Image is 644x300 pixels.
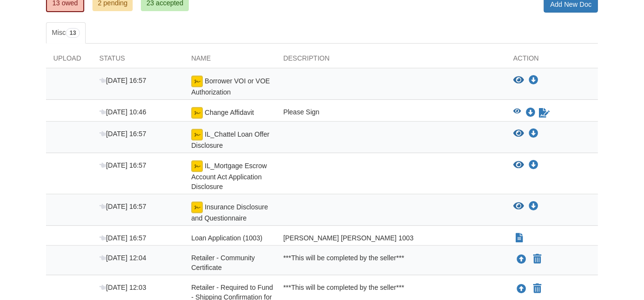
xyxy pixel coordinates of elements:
span: [DATE] 16:57 [99,130,146,138]
a: Download IL_Mortgage Escrow Account Act Application Disclosure [529,161,538,169]
div: Please Sign [276,107,506,119]
img: esign [191,160,203,172]
span: Insurance Disclosure and Questionnaire [191,203,268,222]
div: ***This will be completed by the seller*** [276,253,506,272]
a: Download Borrower VOI or VOE Authorization [529,77,538,84]
div: Status [92,53,184,68]
span: 13 [66,28,80,38]
div: Action [506,53,598,68]
span: Borrower VOI or VOE Authorization [191,77,270,96]
img: esign [191,76,203,87]
div: Description [276,53,506,68]
span: Loan Application (1003) [191,234,262,242]
span: [DATE] 16:57 [99,77,146,84]
div: Name [184,53,276,68]
a: Download Change Affidavit [526,109,536,117]
span: IL_Chattel Loan Offer Disclosure [191,130,270,149]
span: Change Affidavit [205,109,254,116]
button: Upload Retailer - Community Certificate [516,253,527,266]
button: Upload Retailer - Required to Fund - Shipping Confirmation for Physical Original Certificate of T... [516,283,527,295]
button: View IL_Mortgage Escrow Account Act Application Disclosure [513,160,524,170]
span: [DATE] 16:57 [99,161,146,169]
button: View Borrower VOI or VOE Authorization [513,76,524,85]
span: [DATE] 16:57 [99,203,146,210]
button: View IL_Chattel Loan Offer Disclosure [513,129,524,139]
button: Declare Retailer - Required to Fund - Shipping Confirmation for Physical Original Certificate of ... [532,283,542,295]
img: esign [191,129,203,141]
span: [DATE] 12:03 [99,284,146,291]
button: View Insurance Disclosure and Questionnaire [513,202,524,211]
span: Retailer - Community Certificate [191,254,255,271]
span: IL_Mortgage Escrow Account Act Application Disclosure [191,162,267,190]
a: Download IL_Chattel Loan Offer Disclosure [529,130,538,138]
div: [PERSON_NAME] [PERSON_NAME] 1003 [276,233,506,243]
div: Upload [46,53,92,68]
a: Waiting for your co-borrower to e-sign [538,107,551,119]
img: esign [191,107,203,119]
button: Declare Retailer - Community Certificate not applicable [532,253,542,265]
img: esign [191,202,203,213]
span: [DATE] 16:57 [99,234,146,242]
span: [DATE] 10:46 [99,108,146,116]
a: Download Insurance Disclosure and Questionnaire [529,203,538,210]
a: Show Document [516,234,523,242]
a: Misc [46,22,86,44]
button: View Change Affidavit [513,108,521,118]
span: [DATE] 12:04 [99,254,146,262]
